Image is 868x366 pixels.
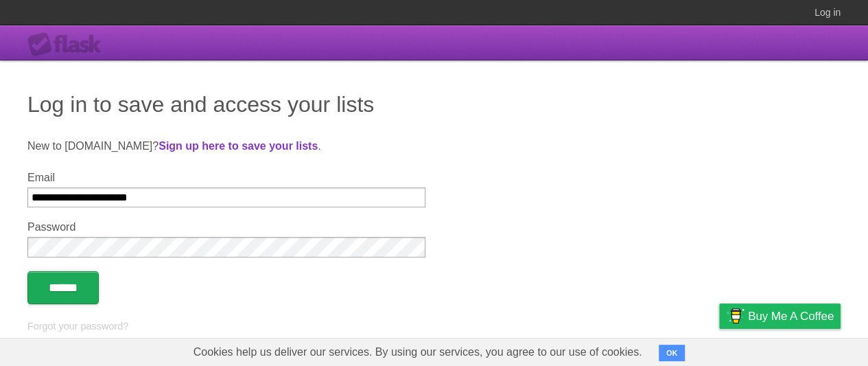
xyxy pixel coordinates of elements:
[159,140,318,152] a: Sign up here to save your lists
[27,32,110,57] div: Flask
[27,88,841,121] h1: Log in to save and access your lists
[27,172,425,184] label: Email
[27,138,841,155] p: New to [DOMAIN_NAME]? .
[726,304,744,328] img: Buy me a coffee
[27,321,128,332] a: Forgot your password?
[180,339,656,366] span: Cookies help us deliver our services. By using our services, you agree to our use of cookies.
[748,304,834,328] span: Buy me a coffee
[659,345,685,361] button: OK
[27,221,425,233] label: Password
[719,304,841,329] a: Buy me a coffee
